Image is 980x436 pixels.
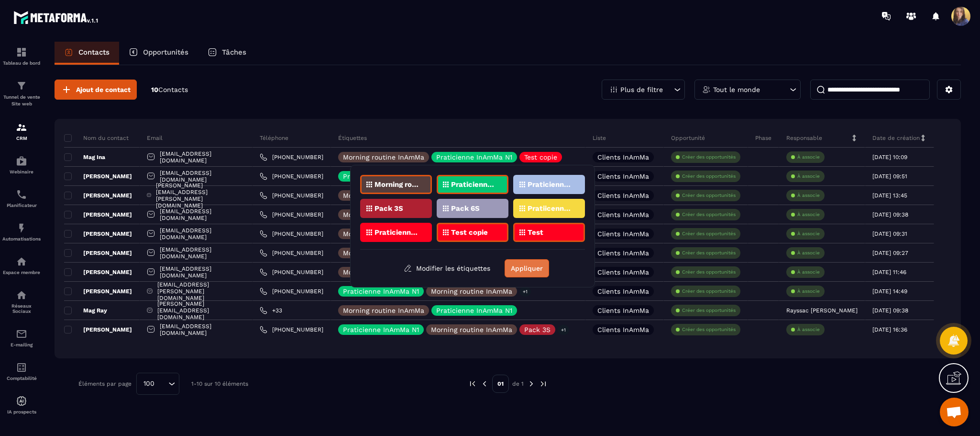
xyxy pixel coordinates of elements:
[64,230,132,238] p: [PERSON_NAME]
[343,288,419,295] p: Praticienne InAmMa N1
[374,181,421,188] p: Morning routine InAmMa
[682,154,736,161] p: Créer des opportunités
[260,192,323,199] a: [PHONE_NUMBER]
[260,230,323,238] a: [PHONE_NUMBER]
[786,134,822,142] p: Responsable
[2,409,41,414] p: IA prospects
[16,256,27,267] img: automations
[682,307,736,314] p: Créer des opportunités
[797,154,820,161] p: À associe
[2,270,41,275] p: Espace membre
[64,307,107,314] p: Mag Ray
[64,172,132,180] p: [PERSON_NAME]
[597,192,649,199] p: Clients InAmMa
[597,154,649,161] p: Clients InAmMa
[524,326,551,333] p: Pack 3S
[16,155,27,167] img: automations
[872,134,920,142] p: Date de création
[597,173,649,180] p: Clients InAmMa
[374,229,421,236] p: Praticienne InAmMa N3
[755,134,771,142] p: Phase
[55,42,119,65] a: Contacts
[64,211,132,218] p: [PERSON_NAME]
[260,153,323,161] a: [PHONE_NUMBER]
[505,259,549,277] button: Appliquer
[597,211,649,218] p: Clients InAmMa
[260,287,323,295] a: [PHONE_NUMBER]
[2,321,41,355] a: emailemailE-mailing
[797,250,820,256] p: À associe
[527,379,536,388] img: next
[593,134,606,142] p: Liste
[140,379,158,389] span: 100
[158,379,166,389] input: Search for option
[436,307,512,314] p: Praticienne InAmMa N1
[872,173,907,180] p: [DATE] 09:51
[119,42,198,65] a: Opportunités
[524,154,557,161] p: Test copie
[147,134,163,142] p: Email
[797,211,820,218] p: À associe
[682,211,736,218] p: Créer des opportunités
[13,9,99,26] img: logo
[597,230,649,237] p: Clients InAmMa
[2,215,41,249] a: automationsautomationsAutomatisations
[597,288,649,295] p: Clients InAmMa
[872,269,906,275] p: [DATE] 11:46
[2,203,41,208] p: Planificateur
[872,326,907,333] p: [DATE] 16:36
[158,86,188,93] span: Contacts
[151,85,188,94] p: 10
[682,192,736,199] p: Créer des opportunités
[682,269,736,275] p: Créer des opportunités
[480,379,489,388] img: prev
[528,205,574,212] p: Pratiicenne InAmMa N4
[492,375,509,393] p: 01
[451,205,480,212] p: Pack 6S
[2,303,41,314] p: Réseaux Sociaux
[558,325,569,335] p: +1
[797,288,820,295] p: À associe
[64,134,129,142] p: Nom du contact
[343,269,424,275] p: Morning routine InAmMa
[872,288,907,295] p: [DATE] 14:49
[682,230,736,237] p: Créer des opportunités
[872,211,908,218] p: [DATE] 09:38
[539,379,548,388] img: next
[2,60,41,66] p: Tableau de bord
[431,288,512,295] p: Morning routine InAmMa
[260,326,323,333] a: [PHONE_NUMBER]
[436,154,512,161] p: Praticienne InAmMa N1
[16,46,27,58] img: formation
[2,39,41,73] a: formationformationTableau de bord
[343,326,419,333] p: Praticienne InAmMa N1
[374,205,403,212] p: Pack 3S
[343,230,424,237] p: Morning routine InAmMa
[468,379,477,388] img: prev
[260,249,323,257] a: [PHONE_NUMBER]
[512,380,524,388] p: de 1
[597,307,649,314] p: Clients InAmMa
[872,250,908,256] p: [DATE] 09:27
[136,373,179,395] div: Search for option
[2,236,41,241] p: Automatisations
[64,268,132,276] p: [PERSON_NAME]
[260,211,323,218] a: [PHONE_NUMBER]
[2,169,41,174] p: Webinaire
[872,192,907,199] p: [DATE] 13:45
[682,250,736,256] p: Créer des opportunités
[2,342,41,347] p: E-mailing
[682,288,736,295] p: Créer des opportunités
[260,172,323,180] a: [PHONE_NUMBER]
[16,395,27,407] img: automations
[2,148,41,182] a: automationsautomationsWebinaire
[2,94,41,107] p: Tunnel de vente Site web
[16,362,27,373] img: accountant
[343,307,424,314] p: Morning routine InAmMa
[597,326,649,333] p: Clients InAmMa
[786,307,858,314] p: Rayssac [PERSON_NAME]
[16,222,27,234] img: automations
[260,134,288,142] p: Téléphone
[2,73,41,115] a: formationformationTunnel de vente Site web
[2,136,41,141] p: CRM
